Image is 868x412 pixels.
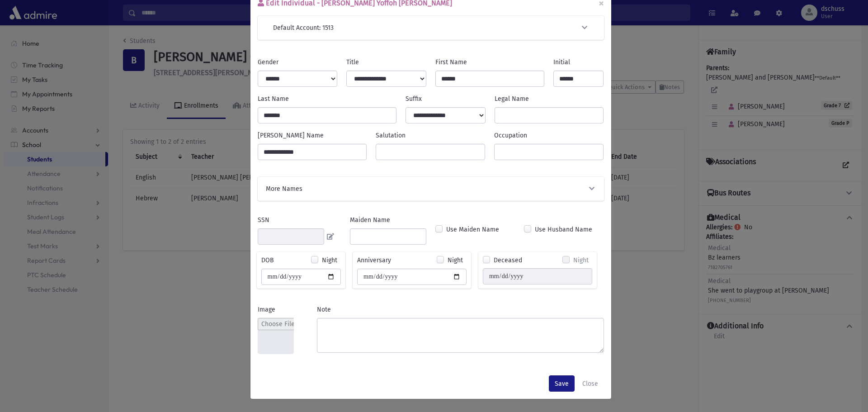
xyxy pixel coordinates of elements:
label: Title [346,57,359,67]
label: Gender [258,57,278,67]
label: Last Name [258,94,289,104]
label: First Name [435,57,467,67]
label: SSN [258,215,269,225]
span: Default Account: 1513 [273,23,334,33]
label: Night [448,256,463,265]
label: Night [573,256,589,265]
label: Salutation [376,131,406,140]
label: [PERSON_NAME] Name [258,131,324,140]
label: Occupation [494,131,527,140]
label: Note [317,305,331,314]
label: DOB [261,256,274,265]
label: Legal Name [495,94,529,104]
label: Use Maiden Name [446,225,499,234]
button: More Names [265,184,597,194]
label: Suffix [406,94,422,104]
button: Default Account: 1513 [272,23,590,33]
span: More Names [266,184,302,194]
label: Maiden Name [350,215,390,225]
label: Image [258,305,275,314]
label: Use Husband Name [535,225,592,234]
button: Save [549,375,575,392]
label: Anniversary [357,256,391,265]
label: Night [322,256,337,265]
label: Initial [553,57,570,67]
label: Deceased [494,256,522,265]
button: Close [576,375,604,392]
